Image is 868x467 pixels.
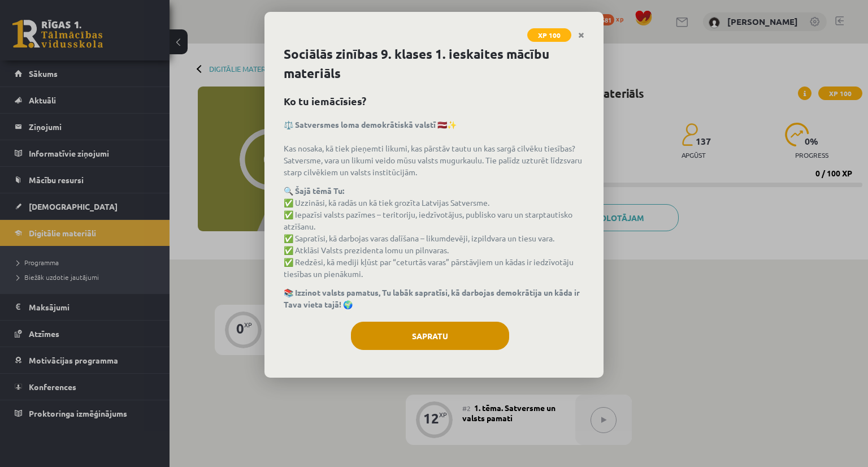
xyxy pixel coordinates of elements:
[527,28,571,42] span: XP 100
[284,119,584,178] p: Kas nosaka, kā tiek pieņemti likumi, kas pārstāv tautu un kas sargā cilvēku tiesības? Satversme, ...
[571,24,591,46] a: Close
[284,93,584,109] h2: Ko tu iemācīsies?
[284,119,457,129] strong: ⚖️ Satversmes loma demokrātiskā valstī 🇱🇻✨
[284,45,584,83] h1: Sociālās zinības 9. klases 1. ieskaites mācību materiāls
[284,287,580,309] strong: 📚 Izzinot valsts pamatus, Tu labāk sapratīsi, kā darbojas demokrātija un kāda ir Tava vieta tajā! 🌍
[284,185,584,280] p: ✅ Uzzināsi, kā radās un kā tiek grozīta Latvijas Satversme. ✅ Iepazīsi valsts pazīmes – teritorij...
[284,185,344,196] strong: 🔍 Šajā tēmā Tu:
[351,322,509,350] button: Sapratu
